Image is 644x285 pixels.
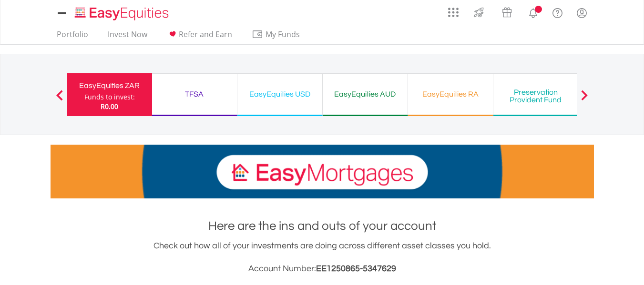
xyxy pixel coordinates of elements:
[179,29,232,39] span: Refer and Earn
[84,92,135,102] div: Funds to invest:
[73,79,146,92] div: EasyEquities ZAR
[442,2,465,18] a: AppsGrid
[51,262,594,275] h3: Account Number:
[71,2,173,21] a: Home page
[51,217,594,235] h1: Here are the ins and outs of your account
[50,95,69,104] button: Previous
[570,2,594,23] a: My Profile
[448,7,459,18] img: grid-menu-icon.svg
[51,145,594,198] img: EasyMortage Promotion Banner
[73,6,173,21] img: EasyEquities_Logo.png
[493,2,521,20] a: Vouchers
[499,88,572,104] div: Preservation Provident Fund
[414,88,487,101] div: EasyEquities RA
[545,2,570,21] a: FAQ's and Support
[101,102,118,111] span: R0.00
[575,95,594,104] button: Next
[163,29,236,44] a: Refer and Earn
[51,239,594,275] div: Check out how all of your investments are doing across different asset classes you hold.
[316,264,396,273] span: EE1250865-5347629
[243,88,317,101] div: EasyEquities USD
[328,88,402,101] div: EasyEquities AUD
[521,2,545,21] a: Notifications
[158,88,231,101] div: TFSA
[252,28,314,40] span: My Funds
[499,5,515,20] img: vouchers-v2.svg
[104,29,151,44] a: Invest Now
[471,5,487,20] img: thrive-v2.svg
[53,29,92,44] a: Portfolio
